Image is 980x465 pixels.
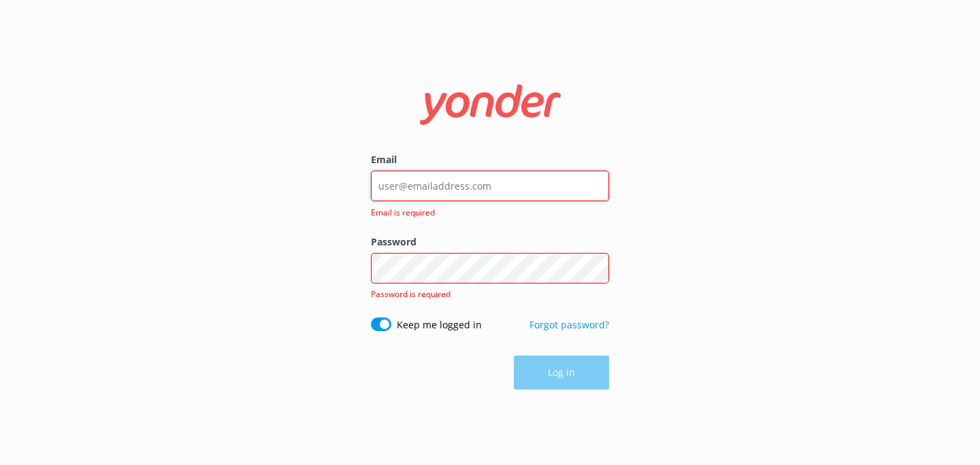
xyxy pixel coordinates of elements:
label: Email [371,152,609,167]
a: Forgot password? [529,318,609,331]
input: user@emailaddress.com [371,171,609,201]
label: Keep me logged in [397,317,482,332]
span: Email is required [371,206,601,219]
button: Show password [582,255,609,282]
span: Password is required [371,288,451,300]
label: Password [371,235,609,249]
